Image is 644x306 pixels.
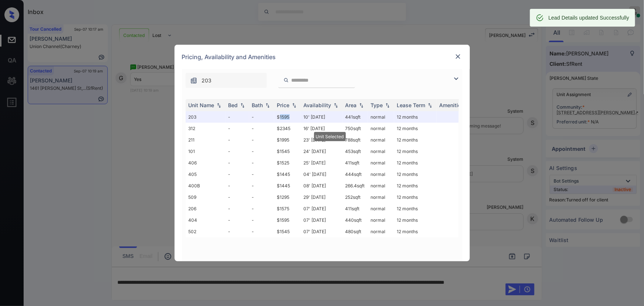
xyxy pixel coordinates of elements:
[301,123,342,134] td: 16' [DATE]
[249,123,274,134] td: -
[274,214,301,226] td: $1595
[249,203,274,214] td: -
[301,180,342,191] td: 08' [DATE]
[342,203,368,214] td: 411 sqft
[186,123,225,134] td: 312
[175,45,470,69] div: Pricing, Availability and Amenities
[342,180,368,191] td: 266.4 sqft
[394,169,437,180] td: 12 months
[301,157,342,169] td: 25' [DATE]
[301,134,342,146] td: 23' [DATE]
[368,146,394,157] td: normal
[368,157,394,169] td: normal
[384,103,391,108] img: sorting
[274,226,301,237] td: $1545
[225,180,249,191] td: -
[342,191,368,203] td: 252 sqft
[277,102,290,108] div: Price
[394,111,437,123] td: 12 months
[186,214,225,226] td: 404
[202,76,212,85] span: 203
[301,191,342,203] td: 29' [DATE]
[249,180,274,191] td: -
[394,226,437,237] td: 12 months
[301,146,342,157] td: 24' [DATE]
[225,111,249,123] td: -
[368,123,394,134] td: normal
[186,226,225,237] td: 502
[249,134,274,146] td: -
[228,102,238,108] div: Bed
[394,134,437,146] td: 12 months
[371,102,383,108] div: Type
[345,102,357,108] div: Area
[368,111,394,123] td: normal
[342,169,368,180] td: 444 sqft
[394,123,437,134] td: 12 months
[225,191,249,203] td: -
[186,111,225,123] td: 203
[225,226,249,237] td: -
[397,102,426,108] div: Lease Term
[274,203,301,214] td: $1575
[186,157,225,169] td: 406
[274,157,301,169] td: $1525
[342,111,368,123] td: 441 sqft
[215,103,223,108] img: sorting
[548,11,629,24] div: Lead Details updated Successfully
[249,226,274,237] td: -
[264,103,271,108] img: sorting
[454,53,462,60] img: close
[249,146,274,157] td: -
[274,123,301,134] td: $2345
[274,146,301,157] td: $1545
[394,191,437,203] td: 12 months
[426,103,434,108] img: sorting
[368,169,394,180] td: normal
[249,169,274,180] td: -
[368,203,394,214] td: normal
[342,146,368,157] td: 453 sqft
[189,102,214,108] div: Unit Name
[283,77,289,84] img: icon-zuma
[186,180,225,191] td: 400B
[342,134,368,146] td: 788 sqft
[332,103,340,108] img: sorting
[301,214,342,226] td: 07' [DATE]
[274,191,301,203] td: $1295
[368,214,394,226] td: normal
[304,102,331,108] div: Availability
[452,74,461,83] img: icon-zuma
[225,123,249,134] td: -
[225,203,249,214] td: -
[342,123,368,134] td: 750 sqft
[368,226,394,237] td: normal
[394,214,437,226] td: 12 months
[274,180,301,191] td: $1445
[225,169,249,180] td: -
[368,191,394,203] td: normal
[186,146,225,157] td: 101
[190,77,197,84] img: icon-zuma
[394,146,437,157] td: 12 months
[394,180,437,191] td: 12 months
[358,103,365,108] img: sorting
[290,103,298,108] img: sorting
[186,191,225,203] td: 509
[239,103,246,108] img: sorting
[225,214,249,226] td: -
[186,203,225,214] td: 206
[186,134,225,146] td: 211
[301,111,342,123] td: 10' [DATE]
[274,169,301,180] td: $1445
[274,134,301,146] td: $1995
[301,169,342,180] td: 04' [DATE]
[249,157,274,169] td: -
[342,157,368,169] td: 411 sqft
[252,102,263,108] div: Bath
[249,111,274,123] td: -
[394,203,437,214] td: 12 months
[301,203,342,214] td: 07' [DATE]
[225,157,249,169] td: -
[186,169,225,180] td: 405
